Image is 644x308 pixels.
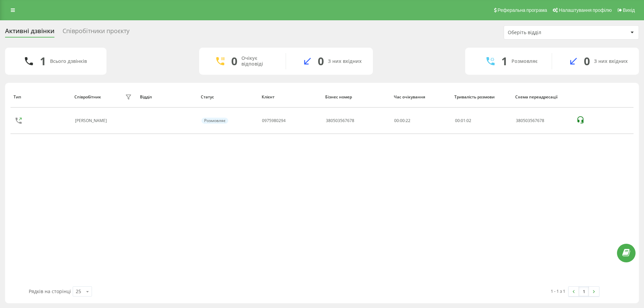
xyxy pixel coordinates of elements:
div: Схема переадресації [515,95,570,99]
div: Тривалість розмови [454,95,509,99]
div: 25 [76,288,81,295]
div: Тип [14,95,68,99]
div: Співробітник [74,95,101,99]
div: 0 [584,55,590,68]
div: Час очікування [394,95,448,99]
iframe: Intercom live chat [621,270,637,286]
div: 0 [318,55,324,68]
div: 1 [501,55,507,68]
div: Співробітники проєкту [63,27,129,38]
span: 00 [455,118,460,123]
span: 01 [461,118,466,123]
div: Бізнес номер [325,95,387,99]
div: [PERSON_NAME] [75,118,109,123]
div: Всього дзвінків [50,58,87,64]
div: З них вхідних [328,58,362,64]
a: 1 [579,287,589,296]
div: Відділ [140,95,194,99]
div: Розмовляє [511,58,538,64]
div: Статус [201,95,255,99]
span: Рядків на сторінці [29,288,71,294]
span: Вихід [623,7,635,13]
div: Очікує відповіді [241,55,276,67]
div: 1 - 1 з 1 [551,288,565,294]
div: Активні дзвінки [5,27,54,38]
span: Реферальна програма [498,7,547,13]
div: Оберіть відділ [508,30,589,35]
div: 0975980294 [262,118,286,123]
div: З них вхідних [594,58,628,64]
div: 1 [40,55,46,68]
div: 0 [231,55,237,68]
div: Клієнт [262,95,319,99]
div: 380503567678 [326,118,354,123]
div: : : [455,118,471,123]
div: 00:00:22 [394,118,448,123]
div: 380503567678 [516,118,569,123]
span: 02 [467,118,471,123]
span: Налаштування профілю [559,7,612,13]
div: Розмовляє [201,118,228,124]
